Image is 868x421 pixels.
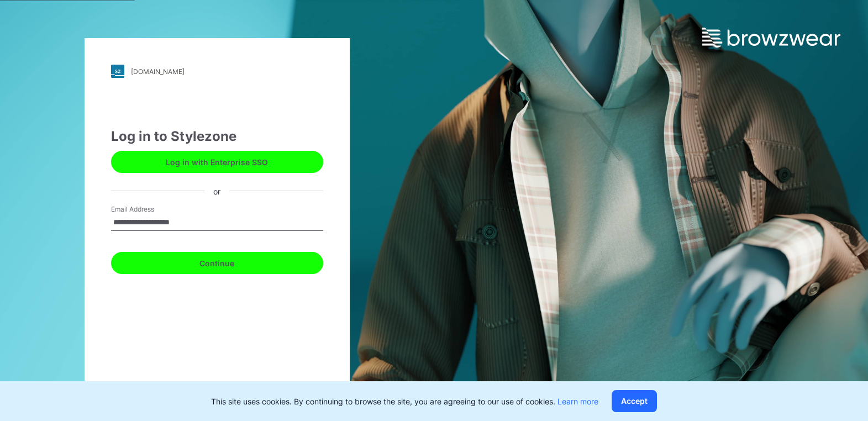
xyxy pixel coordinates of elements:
[204,185,229,197] div: or
[111,65,323,78] a: [DOMAIN_NAME]
[111,65,124,78] img: stylezone-logo.562084cfcfab977791bfbf7441f1a819.svg
[612,390,657,412] button: Accept
[211,396,598,407] p: This site uses cookies. By continuing to browse the site, you are agreeing to our use of cookies.
[111,204,188,214] label: Email Address
[702,28,840,48] img: browzwear-logo.e42bd6dac1945053ebaf764b6aa21510.svg
[131,67,185,76] div: [DOMAIN_NAME]
[111,151,323,173] button: Log in with Enterprise SSO
[111,252,323,274] button: Continue
[111,127,323,146] div: Log in to Stylezone
[557,397,598,406] a: Learn more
